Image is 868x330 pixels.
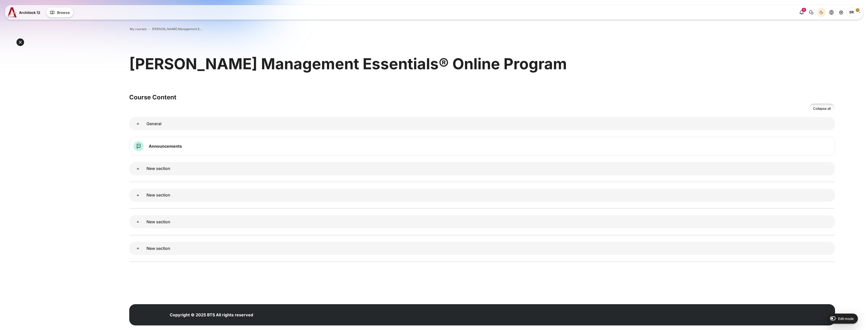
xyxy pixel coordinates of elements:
[134,141,144,151] img: Forum icon
[129,26,835,32] nav: Navigation bar
[8,7,17,17] img: A12
[838,317,854,321] span: Edit mode
[837,8,846,17] a: Site administration
[130,27,146,31] a: My courses
[129,54,567,74] h1: [PERSON_NAME] Management Essentials® Online Program
[813,106,831,111] span: Collapse all
[149,144,183,149] a: Announcements
[827,8,836,17] button: Languages
[797,8,806,17] div: Show notification window with 17 new notifications
[152,27,203,31] a: [PERSON_NAME] Management Essentials® Online Program
[129,93,835,101] h3: Course Content
[129,189,146,202] a: New section
[846,7,857,17] span: Songklod Riraroengjaratsaeng
[8,7,42,17] a: A12 A12 Architeck 12
[129,162,146,175] a: New section
[818,9,825,16] div: Dark Mode
[129,215,146,228] a: New section
[817,8,826,17] button: Light Mode Dark Mode
[170,312,253,317] strong: Copyright © 2025 BTS All rights reserved
[19,10,40,15] span: Architeck 12
[807,8,816,17] button: There are 0 unread conversations
[129,54,835,296] section: Content
[846,7,860,17] a: User menu
[129,242,146,255] a: New section
[46,7,73,17] button: Browse
[57,10,70,15] span: Browse
[129,117,146,130] a: General
[809,103,835,114] a: Collapse all
[802,8,806,12] div: 17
